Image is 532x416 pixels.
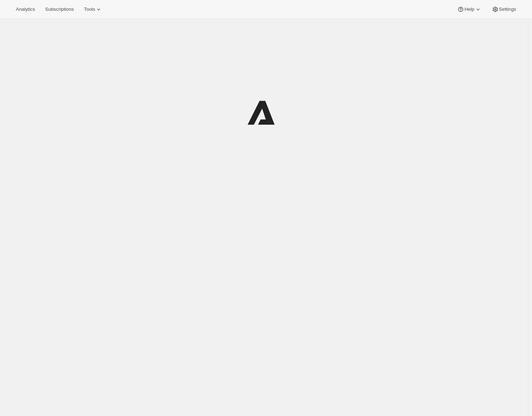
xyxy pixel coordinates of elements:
span: Subscriptions [45,6,74,12]
button: Settings [487,4,520,14]
button: Help [453,4,486,14]
span: Settings [499,6,516,12]
span: Analytics [16,6,35,12]
span: Help [464,6,474,12]
button: Subscriptions [41,4,78,14]
span: Tools [84,6,95,12]
button: Analytics [12,4,39,14]
button: Tools [80,4,107,14]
